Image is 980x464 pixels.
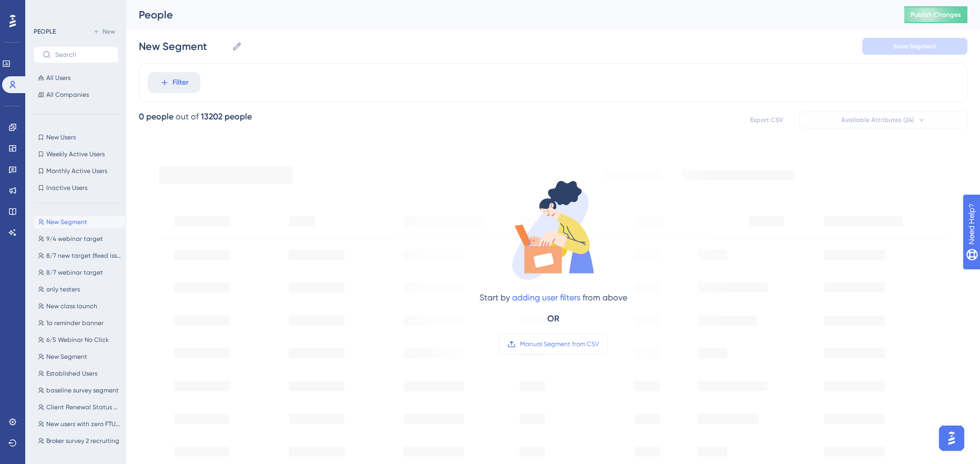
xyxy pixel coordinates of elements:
button: Monthly Active Users [34,165,119,177]
a: adding user filters [512,292,580,302]
button: Weekly Active Users [34,148,119,160]
button: All Users [34,72,119,84]
div: PEOPLE [34,27,56,36]
span: New Segment [46,352,87,361]
input: Segment Name [139,39,228,54]
button: Filter [148,72,200,93]
button: baseline survey segment [34,384,125,397]
span: Save Segment [893,42,936,51]
div: 13202 people [201,110,252,123]
button: New class launch [34,300,125,312]
span: Monthly Active Users [46,167,107,175]
span: Manual Segment from CSV [520,340,599,348]
span: Inactive Users [46,184,87,192]
button: Publish Changes [904,6,967,23]
button: Save Segment [862,38,967,55]
span: Available Attributes (24) [841,116,914,124]
span: Export CSV [750,116,783,124]
iframe: UserGuiding AI Assistant Launcher [936,422,967,454]
button: Export CSV [740,112,793,128]
span: 8/7 new target (fixed issue) [46,251,121,260]
span: Weekly Active Users [46,150,105,158]
span: New Segment [46,218,87,226]
button: 8/7 new target (fixed issue) [34,249,125,262]
button: New [89,25,119,38]
span: All Users [46,74,70,82]
button: 6/5 Webinar No Click [34,334,125,346]
div: out of [176,110,199,123]
input: Search [55,51,110,58]
div: 0 people [139,110,173,123]
button: New Segment [34,350,125,363]
button: Broker survey 2 recruiting [34,435,125,447]
span: Client Renewal Status Pills Are Present [46,403,121,411]
span: New users with zero FTUE engagement [46,420,121,428]
span: baseline survey segment [46,386,119,395]
div: Start by from above [479,291,627,304]
span: only testers [46,285,80,294]
span: New class launch [46,302,97,310]
span: 1a reminder banner [46,319,104,327]
span: 6/5 Webinar No Click [46,336,109,344]
span: 8/7 webinar target [46,268,103,277]
span: Publish Changes [911,11,961,19]
span: All Companies [46,90,89,99]
span: Established Users [46,369,97,378]
div: People [139,7,878,22]
button: All Companies [34,88,119,101]
button: New Segment [34,216,125,228]
button: only testers [34,283,125,296]
button: 9/4 webinar target [34,233,125,245]
span: New Users [46,133,76,142]
button: New users with zero FTUE engagement [34,418,125,430]
span: 9/4 webinar target [46,235,103,243]
button: Inactive Users [34,181,119,194]
button: 8/7 webinar target [34,266,125,279]
button: Client Renewal Status Pills Are Present [34,401,125,413]
button: Established Users [34,367,125,380]
button: New Users [34,131,119,144]
span: Broker survey 2 recruiting [46,437,119,445]
button: 1a reminder banner [34,317,125,329]
span: Need Help? [25,3,66,15]
span: New [103,27,115,36]
div: OR [547,312,559,325]
button: Available Attributes (24) [799,112,967,128]
span: Filter [172,76,189,89]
